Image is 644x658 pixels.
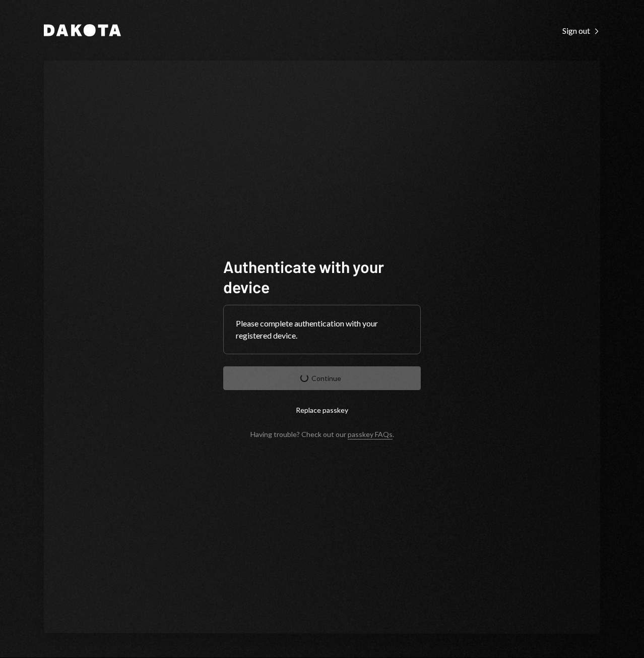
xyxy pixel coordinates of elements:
a: Sign out [562,25,600,36]
h1: Authenticate with your device [223,256,421,297]
button: Replace passkey [223,398,421,422]
div: Having trouble? Check out our . [250,430,394,438]
div: Sign out [562,26,600,36]
div: Please complete authentication with your registered device. [236,317,408,342]
a: passkey FAQs [348,430,393,440]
